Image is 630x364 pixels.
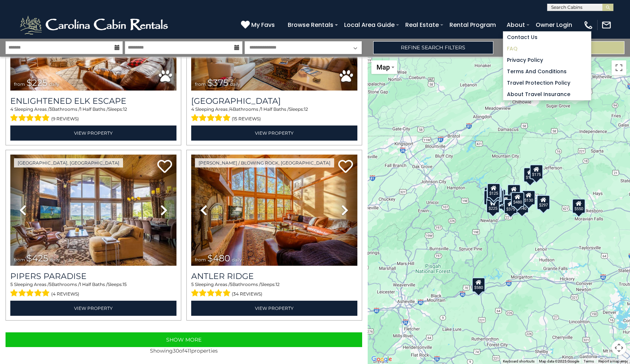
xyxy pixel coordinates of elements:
span: 5 [191,282,194,287]
div: $230 [498,194,512,209]
a: My Favs [241,20,277,30]
a: Report a map error [598,359,628,363]
span: (9 reviews) [51,114,79,124]
img: phone-regular-white.png [583,20,594,30]
a: [GEOGRAPHIC_DATA] [191,96,357,106]
span: 1 Half Baths / [261,106,289,112]
a: Browse Rentals [284,18,337,31]
a: Local Area Guide [340,18,398,31]
a: Open this area in Google Maps (opens a new window) [370,354,394,364]
span: 12 [304,106,308,112]
div: $215 [491,190,504,204]
a: [GEOGRAPHIC_DATA], [GEOGRAPHIC_DATA] [14,158,123,167]
a: View Property [10,126,176,141]
button: Show More [6,332,362,347]
span: from [14,257,25,262]
div: $580 [472,277,485,292]
span: daily [232,257,242,262]
div: $425 [487,185,500,200]
a: Travel Protection Policy [503,77,591,89]
span: 1 Half Baths / [80,106,108,112]
span: 12 [276,282,280,287]
div: $349 [507,184,521,199]
span: 411 [184,347,191,354]
a: Enlightened Elk Escape [10,96,176,106]
span: from [195,257,206,262]
span: daily [230,81,240,87]
div: $140 [515,198,529,213]
span: 12 [123,106,127,112]
span: 1 Half Baths / [80,282,108,287]
span: 15 [123,282,127,287]
img: mail-regular-white.png [601,20,612,30]
span: 4 [10,106,13,112]
img: thumbnail_163267178.jpeg [191,155,357,266]
span: (34 reviews) [232,289,262,299]
a: Add to favorites [157,159,172,175]
button: Keyboard shortcuts [503,359,535,364]
div: $535 [487,187,501,202]
div: $130 [522,190,535,205]
div: $175 [523,167,536,182]
span: (4 reviews) [51,289,79,299]
div: $225 [486,198,500,213]
p: Showing of properties [6,347,362,354]
a: Refine Search Filters [373,41,493,54]
img: Google [370,354,394,364]
button: Toggle fullscreen view [612,60,626,75]
a: Rental Program [446,18,500,31]
div: $480 [511,192,524,206]
h3: Mountain Song Lodge [191,96,357,106]
a: View Property [191,126,357,141]
span: Map [377,63,390,71]
img: thumbnail_166630216.jpeg [10,155,176,266]
a: About [503,18,529,31]
a: View Property [10,301,176,316]
a: FAQ [503,43,591,54]
div: $165 [489,187,502,202]
a: Terms (opens in new tab) [584,359,594,363]
div: $125 [487,183,500,198]
div: Sleeping Areas / Bathrooms / Sleeps: [191,281,357,299]
span: $375 [207,77,228,88]
span: from [195,81,206,87]
span: 5 [49,282,52,287]
span: 5 [10,282,13,287]
div: $297 [537,195,550,210]
div: Sleeping Areas / Bathrooms / Sleeps: [10,281,176,299]
div: Sleeping Areas / Bathrooms / Sleeps: [191,106,357,124]
a: Contact Us [503,32,591,43]
span: daily [49,81,59,87]
div: $230 [484,190,497,205]
img: White-1-2.png [18,14,171,36]
a: View Property [191,301,357,316]
a: About Travel Insurance [503,89,591,100]
span: 4 [230,106,233,112]
a: Add to favorites [338,159,353,175]
button: Map camera controls [612,340,626,355]
span: $425 [27,253,48,264]
span: daily [50,257,60,262]
a: Privacy Policy [503,54,591,66]
span: 3 [49,106,52,112]
a: Terms and Conditions [503,66,591,77]
div: $375 [504,199,517,213]
span: 4 [191,106,194,112]
span: from [14,81,25,87]
span: Map data ©2025 Google [539,359,579,363]
div: Sleeping Areas / Bathrooms / Sleeps: [10,106,176,124]
a: Owner Login [532,18,576,31]
a: Pipers Paradise [10,271,176,281]
a: [PERSON_NAME] / Blowing Rock, [GEOGRAPHIC_DATA] [195,158,334,167]
span: $480 [207,253,230,264]
a: Real Estate [402,18,442,31]
a: Antler Ridge [191,271,357,281]
span: 5 [230,282,232,287]
span: $225 [27,77,48,88]
span: My Favs [251,20,275,29]
div: $550 [572,198,585,213]
span: 30 [173,347,179,354]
